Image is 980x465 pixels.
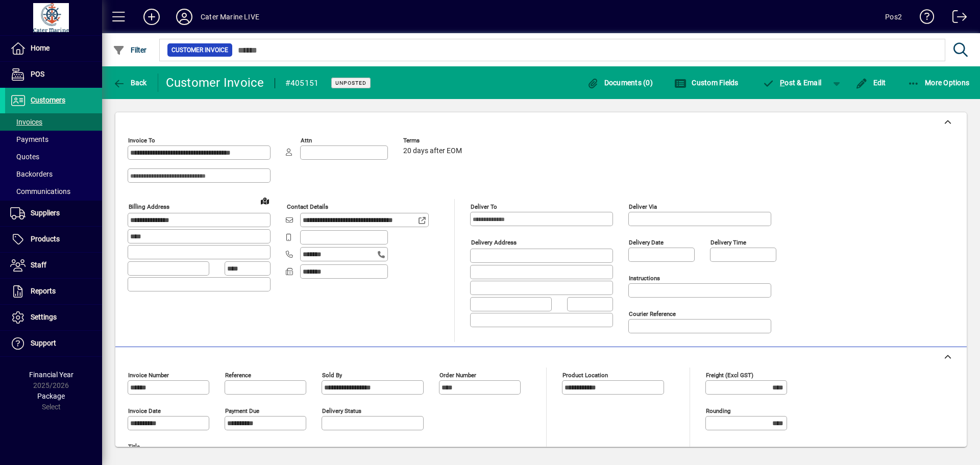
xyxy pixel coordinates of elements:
mat-label: Deliver via [629,203,657,210]
span: Customer Invoice [171,45,228,55]
span: 20 days after EOM [403,147,462,155]
button: Documents (0) [584,74,655,92]
a: Logout [945,2,967,35]
app-page-header-button: Back [102,74,158,92]
button: Post & Email [757,74,827,92]
span: Payments [10,135,48,143]
button: More Options [905,74,972,92]
mat-label: Deliver To [471,203,497,210]
span: Financial Year [29,371,73,379]
a: View on map [257,192,273,209]
mat-label: Reference [225,372,251,379]
div: Pos2 [885,9,902,25]
a: Backorders [5,165,102,183]
span: Staff [31,261,46,269]
a: Products [5,227,102,252]
span: Support [31,339,56,347]
div: Customer Invoice [166,75,264,91]
button: Back [110,74,150,92]
a: Communications [5,183,102,200]
a: Payments [5,131,102,148]
mat-label: Sold by [322,372,342,379]
mat-label: Invoice number [128,372,169,379]
div: Cater Marine LIVE [201,9,259,25]
mat-label: Title [128,443,140,450]
a: Reports [5,279,102,304]
span: Package [37,392,65,400]
span: Invoices [10,118,42,126]
mat-label: Instructions [629,275,660,282]
a: POS [5,62,102,87]
button: Add [135,8,168,26]
a: Suppliers [5,201,102,226]
span: Products [31,235,60,243]
div: #405151 [285,75,319,91]
span: Reports [31,287,56,295]
span: Home [31,44,50,52]
span: Unposted [335,80,366,86]
button: Custom Fields [672,74,741,92]
mat-label: Product location [562,372,608,379]
span: Terms [403,137,464,144]
mat-label: Delivery status [322,407,361,414]
mat-label: Rounding [706,407,730,414]
mat-label: Invoice To [128,137,155,144]
a: Quotes [5,148,102,165]
button: Filter [110,41,150,59]
span: Settings [31,313,57,321]
span: Backorders [10,170,53,178]
span: POS [31,70,44,78]
mat-label: Delivery time [710,239,746,246]
a: Home [5,36,102,61]
span: Edit [855,79,886,87]
a: Invoices [5,113,102,131]
mat-label: Delivery date [629,239,664,246]
button: Profile [168,8,201,26]
mat-label: Payment due [225,407,259,414]
span: P [780,79,785,87]
a: Knowledge Base [912,2,935,35]
mat-label: Order number [439,372,476,379]
mat-label: Invoice date [128,407,161,414]
span: Quotes [10,153,39,161]
a: Settings [5,305,102,330]
span: Customers [31,96,65,104]
mat-label: Freight (excl GST) [706,372,753,379]
button: Edit [853,74,889,92]
span: Communications [10,187,70,195]
a: Staff [5,253,102,278]
span: Filter [113,46,147,54]
a: Support [5,331,102,356]
span: Back [113,79,147,87]
span: Documents (0) [586,79,653,87]
span: ost & Email [763,79,822,87]
span: More Options [908,79,970,87]
span: Suppliers [31,209,60,217]
span: Custom Fields [674,79,739,87]
mat-label: Attn [301,137,312,144]
mat-label: Courier Reference [629,310,676,317]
